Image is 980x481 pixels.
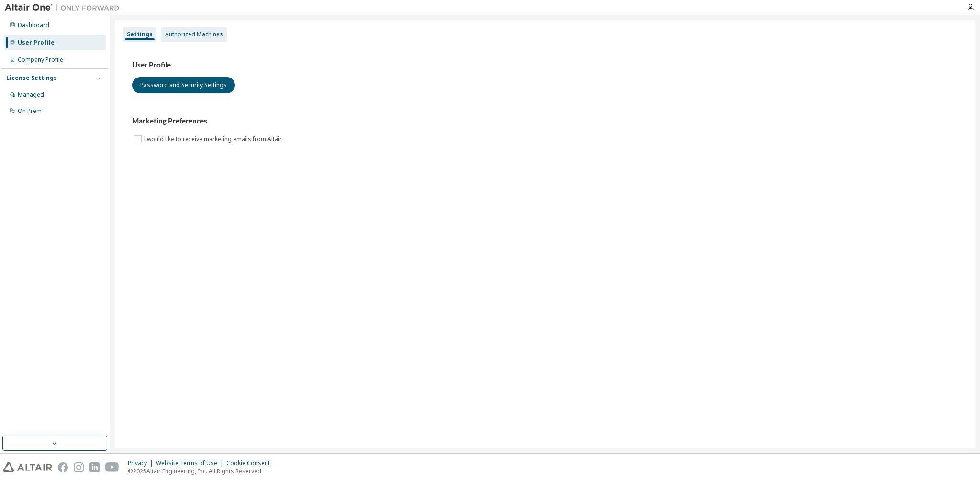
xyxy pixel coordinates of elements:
[18,91,44,99] div: Managed
[18,22,49,29] div: Dashboard
[18,107,42,115] div: On Prem
[105,462,119,472] img: youtube.svg
[3,462,52,472] img: altair_logo.svg
[156,459,226,467] div: Website Terms of Use
[132,116,958,126] h3: Marketing Preferences
[89,462,100,472] img: linkedin.svg
[127,31,153,38] div: Settings
[6,74,57,82] div: License Settings
[5,3,124,12] img: Altair One
[58,462,68,472] img: facebook.svg
[128,467,276,475] p: © 2025 Altair Engineering, Inc. All Rights Reserved.
[226,459,276,467] div: Cookie Consent
[18,39,55,46] div: User Profile
[74,462,84,472] img: instagram.svg
[18,56,63,64] div: Company Profile
[144,134,284,145] label: I would like to receive marketing emails from Altair
[132,60,958,70] h3: User Profile
[132,77,235,93] button: Password and Security Settings
[165,31,223,38] div: Authorized Machines
[128,459,156,467] div: Privacy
